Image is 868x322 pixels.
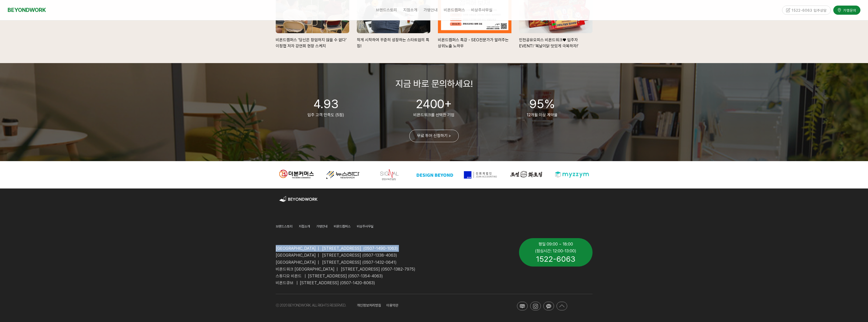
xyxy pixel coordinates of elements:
a: 지점소개 [299,224,310,231]
span: 스튜디오 비욘드 | [STREET_ADDRESS] (0507-1354-4063) [276,274,383,278]
p: 비욘드캠퍼스 특강 - SEO전문가가 알려주는 상위노출 노하우 [438,33,511,49]
p: 비욘드캠퍼스 ‘당신은 창업하지 않을 수 없다’ 이정협 저자 강연회 현장 스케치 [276,33,349,49]
span: 1522-6063 [536,254,575,263]
span: 가맹문의 [842,7,856,12]
span: 지점소개 [403,8,417,12]
span: [GEOGRAPHIC_DATA] | [STREET_ADDRESS] (0507-1338-4063) [276,253,397,258]
span: (점심시간: 12:00-13:00) [535,249,576,253]
a: 브랜드스토리 [276,224,292,231]
span: 지금 바로 문의하세요! [395,78,473,89]
span: 지점소개 [299,224,310,228]
a: 비상주사무실 [468,4,495,16]
span: 비욘드캠퍼스 [334,224,350,228]
span: 비상주사무실 [357,224,374,228]
p: 작게 시작하여 꾸준히 성장하는 스타트업의 특징! [357,33,430,49]
span: ⓒ 2020 BEYONDWORK. ALL RIGHTS RESERVED. [276,303,346,307]
span: 가맹안내 [316,224,327,228]
a: 비욘드캠퍼스 [334,224,350,231]
span: 95% [529,97,555,111]
a: 지점소개 [400,4,420,16]
a: 가맹안내 [420,4,441,16]
span: 비욘드캠퍼스 [444,8,465,12]
span: 비욘드큐브 | [STREET_ADDRESS] (0507-1420-8063) [276,280,375,285]
span: 12개월 이상 계약율 [527,112,558,117]
span: 평일 09:00 ~ 18:00 [539,242,573,247]
span: 개인정보처리방침 이용약관 [357,303,398,307]
a: 비욘드캠퍼스 [441,4,468,16]
span: 가맹안내 [423,8,438,12]
span: [GEOGRAPHIC_DATA] | [STREET_ADDRESS] (0507-1490-1063) [276,246,398,251]
span: 비상주사무실 [471,8,492,12]
span: 2400+ [416,97,452,111]
a: BEYONDWORK [8,5,46,15]
span: 비욘드워크를 선택한 기업 [413,112,454,117]
span: 4.93 [313,97,338,111]
span: 비욘드워크 [GEOGRAPHIC_DATA] | [STREET_ADDRESS] (0507-1382-7975) [276,267,415,272]
span: 입주 고객 만족도 (5점) [307,112,344,117]
a: 브랜드스토리 [373,4,400,16]
span: 브랜드스토리 [276,224,292,228]
span: [GEOGRAPHIC_DATA] | [STREET_ADDRESS] (0507-1432-0641) [276,260,397,265]
span: 브랜드스토리 [376,8,397,12]
a: 비상주사무실 [357,224,374,231]
a: 가맹문의 [833,5,860,14]
a: 가맹안내 [316,224,327,231]
a: 무료 투어 신청하기 > [409,130,459,142]
p: 인천공유오피스 비욘드워크♥ 입주자 EVENT! ‘복날이닭 맛있게 극복하자!’ [519,33,593,49]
